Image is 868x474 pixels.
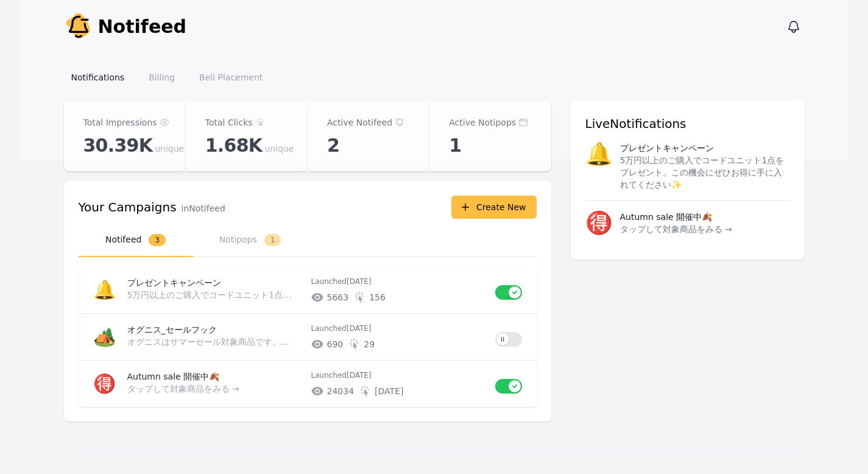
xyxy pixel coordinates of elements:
[64,12,93,41] img: Your Company
[449,135,461,157] span: 1
[127,277,302,289] p: プレゼントキャンペーン
[585,142,613,191] span: 🔔
[375,385,403,397] span: # of unique clicks
[127,383,297,395] p: タップして対象商品をみる →
[127,336,297,348] p: オグニスはサマーセール対象商品です。お得に購入できるのは8/31まで。お早めにご確認ください！
[149,234,166,246] span: 3
[347,324,372,333] time: 2025-08-22T01:03:02.936Z
[64,66,132,88] a: Notifications
[182,202,225,214] p: in Notifeed
[327,135,339,157] span: 2
[127,289,297,301] p: 5万円以上のご購入でコードユニット1点をプレゼント。この機会にぜひお得に手に入れてください✨
[205,115,253,130] p: Total Clicks
[327,338,344,350] span: # of unique impressions
[327,385,355,397] span: # of unique impressions
[193,224,308,257] button: Notipops1
[585,115,790,132] h3: Live Notifications
[79,224,537,257] nav: Tabs
[264,143,294,155] span: unique
[83,135,153,157] span: 30.39K
[79,361,537,407] a: 🉐Autumn sale 開催中🍂タップして対象商品をみる →Launched[DATE]24034[DATE]
[620,211,713,223] p: Autumn sale 開催中🍂
[64,12,187,41] a: Notifeed
[327,115,392,130] p: Active Notifeed
[127,370,302,383] p: Autumn sale 開催中🍂
[620,223,732,235] p: タップして対象商品をみる →
[620,154,790,191] p: 5万円以上のご購入でコードユニット1点をプレゼント。この機会にぜひお得に手に入れてください✨
[79,224,193,257] button: Notifeed3
[327,291,349,303] span: # of unique impressions
[79,199,177,216] h3: Your Campaigns
[264,234,281,246] span: 1
[449,115,516,130] p: Active Notipops
[451,196,537,219] button: Create New
[127,324,302,336] p: オグニス_セールフック
[155,143,184,155] span: unique
[93,373,116,394] span: 🉐
[311,277,485,286] p: Launched
[620,142,714,154] p: プレゼントキャンペーン
[311,370,485,380] p: Launched
[347,277,372,286] time: 2025-09-20T00:53:52.828Z
[364,338,375,350] span: # of unique clicks
[83,115,157,130] p: Total Impressions
[311,324,485,333] p: Launched
[585,211,613,235] span: 🉐
[205,135,263,157] span: 1.68K
[369,291,386,303] span: # of unique clicks
[79,267,537,313] a: 🔔プレゼントキャンペーン5万円以上のご購入でコードユニット1点をプレゼント。この機会にぜひお得に手に入れてください✨Launched[DATE]5663156
[347,371,372,380] time: 2025-08-13T14:12:34.913Z
[141,66,182,88] a: Billing
[93,326,116,347] span: 🏕️
[98,16,187,38] span: Notifeed
[79,314,537,360] a: 🏕️オグニス_セールフックオグニスはサマーセール対象商品です。お得に購入できるのは8/31まで。お早めにご確認ください！Launched[DATE]69029
[192,66,270,88] a: Bell Placement
[93,279,116,300] span: 🔔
